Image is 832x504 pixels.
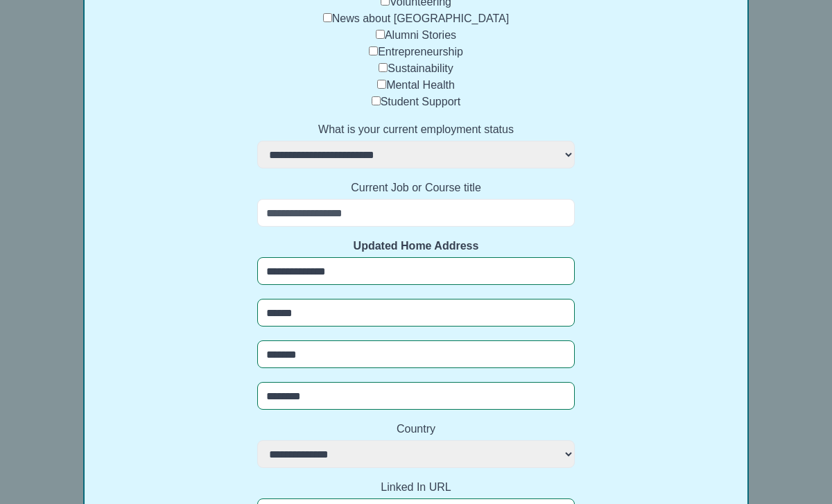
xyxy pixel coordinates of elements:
[386,79,455,91] label: Mental Health
[385,29,456,41] label: Alumni Stories
[381,96,461,107] label: Student Support
[332,12,509,24] label: News about [GEOGRAPHIC_DATA]
[257,421,575,437] label: Country
[257,121,575,138] label: What is your current employment status
[354,240,479,252] strong: Updated Home Address
[257,180,575,196] label: Current Job or Course title
[388,62,453,74] label: Sustainability
[378,46,463,58] label: Entrepreneurship
[257,479,575,496] label: Linked In URL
